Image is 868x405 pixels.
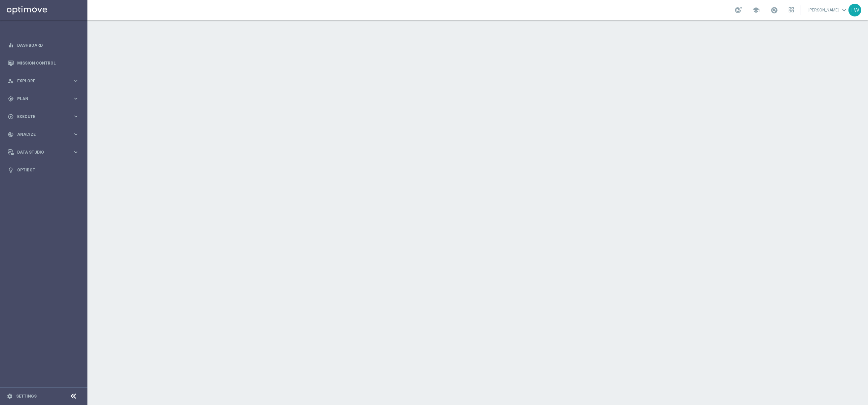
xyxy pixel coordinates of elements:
[8,167,14,173] i: lightbulb
[73,131,79,137] i: keyboard_arrow_right
[808,5,848,15] a: [PERSON_NAME]keyboard_arrow_down
[7,96,79,102] button: gps_fixed Plan keyboard_arrow_right
[8,161,79,179] div: Optibot
[8,54,79,72] div: Mission Control
[16,394,37,398] a: Settings
[73,78,79,84] i: keyboard_arrow_right
[840,6,848,14] span: keyboard_arrow_down
[8,131,73,137] div: Analyze
[73,95,79,102] i: keyboard_arrow_right
[8,96,73,102] div: Plan
[17,150,73,154] span: Data Studio
[73,113,79,120] i: keyboard_arrow_right
[752,6,760,14] span: school
[8,36,79,54] div: Dashboard
[7,43,79,48] button: equalizer Dashboard
[7,78,79,84] button: person_search Explore keyboard_arrow_right
[7,60,79,66] button: Mission Control
[17,54,79,72] a: Mission Control
[7,132,79,137] button: track_changes Analyze keyboard_arrow_right
[17,79,73,83] span: Explore
[8,149,73,155] div: Data Studio
[7,114,79,119] button: play_circle_outline Execute keyboard_arrow_right
[8,78,14,84] i: person_search
[7,393,13,399] i: settings
[8,114,14,120] i: play_circle_outline
[17,161,79,179] a: Optibot
[17,132,73,136] span: Analyze
[8,78,73,84] div: Explore
[8,42,14,48] i: equalizer
[848,4,861,16] div: TW
[8,131,14,137] i: track_changes
[8,114,73,120] div: Execute
[17,115,73,119] span: Execute
[17,97,73,101] span: Plan
[8,96,14,102] i: gps_fixed
[17,36,79,54] a: Dashboard
[7,167,79,173] button: lightbulb Optibot
[7,150,79,155] button: Data Studio keyboard_arrow_right
[73,149,79,155] i: keyboard_arrow_right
